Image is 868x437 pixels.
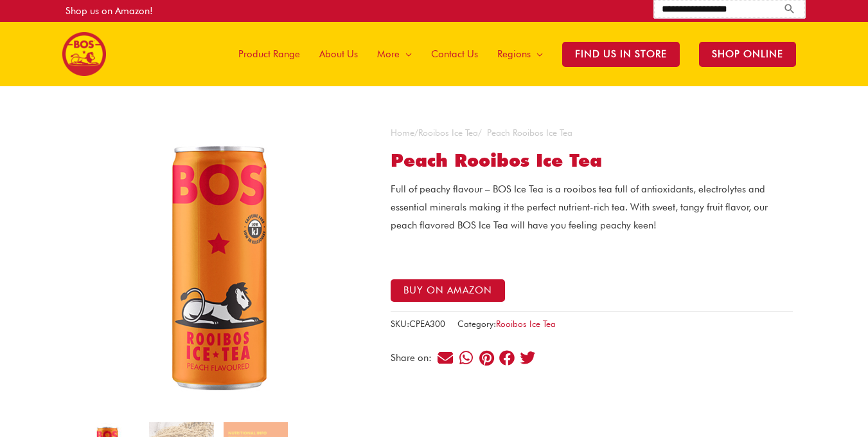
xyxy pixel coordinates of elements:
[75,125,362,413] img: Peach Rooibos Ice Tea
[368,22,421,86] a: More
[391,353,436,363] div: Share on:
[391,316,445,332] span: SKU:
[553,22,689,86] a: Find Us in Store
[783,3,796,15] a: Search button
[229,22,310,86] a: Product Range
[431,35,478,73] span: Contact Us
[391,150,793,172] h1: Peach Rooibos Ice Tea
[391,127,414,138] a: Home
[409,319,445,329] span: CPEA300
[437,349,454,367] div: Share on email
[219,22,806,86] nav: Site Navigation
[62,32,106,76] img: BOS United States
[519,349,536,367] div: Share on twitter
[238,35,300,73] span: Product Range
[319,35,358,73] span: About Us
[699,42,796,67] span: SHOP ONLINE
[391,125,793,142] nav: Breadcrumb
[496,319,556,329] a: Rooibos Ice Tea
[497,35,531,73] span: Regions
[310,22,368,86] a: About Us
[457,349,475,367] div: Share on whatsapp
[488,22,553,86] a: Regions
[418,127,478,138] a: Rooibos Ice Tea
[562,42,680,67] span: Find Us in Store
[377,35,400,73] span: More
[421,22,488,86] a: Contact Us
[391,181,793,235] p: Full of peachy flavour – BOS Ice Tea is a rooibos tea full of antioxidants, electrolytes and esse...
[689,22,806,86] a: SHOP ONLINE
[391,279,505,302] button: Buy on Amazon
[457,316,556,332] span: Category:
[478,349,495,367] div: Share on pinterest
[499,349,516,367] div: Share on facebook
